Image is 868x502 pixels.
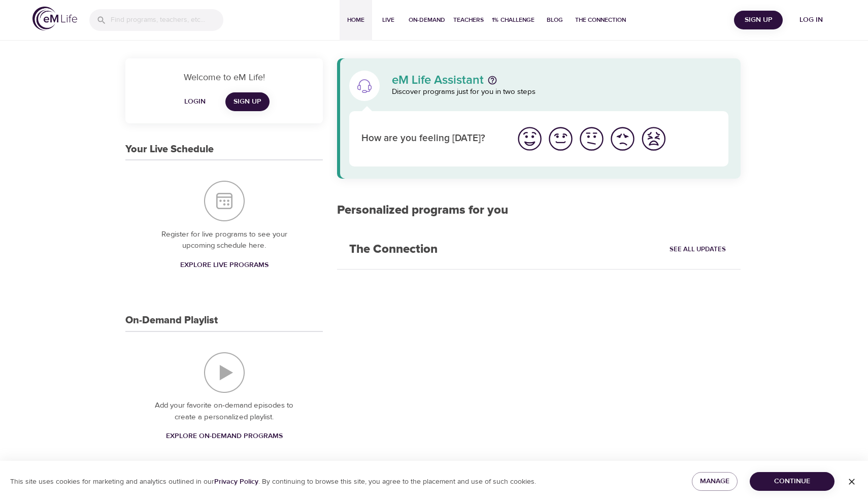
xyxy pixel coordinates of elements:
[204,352,245,393] img: On-Demand Playlist
[162,427,287,446] a: Explore On-Demand Programs
[750,472,834,491] button: Continue
[578,125,606,153] img: ok
[609,125,637,153] img: bad
[214,477,258,486] a: Privacy Policy
[791,14,831,26] span: Log in
[453,15,484,25] span: Teachers
[692,472,738,491] button: Manage
[607,123,638,154] button: I'm feeling bad
[180,259,269,272] span: Explore Live Programs
[225,92,270,111] a: Sign Up
[361,131,502,146] p: How are you feeling [DATE]?
[575,15,626,25] span: The Connection
[409,15,445,25] span: On-Demand
[392,74,484,86] p: eM Life Assistant
[392,86,728,98] p: Discover programs just for you in two steps
[738,14,779,26] span: Sign Up
[545,123,576,154] button: I'm feeling good
[700,475,729,488] span: Manage
[183,95,207,108] span: Login
[146,400,303,423] p: Add your favorite on-demand episodes to create a personalized playlist.
[204,181,245,221] img: Your Live Schedule
[125,144,214,155] h3: Your Live Schedule
[667,242,728,257] a: See All Updates
[138,71,311,84] p: Welcome to eM Life!
[356,78,373,94] img: eM Life Assistant
[758,475,826,488] span: Continue
[547,125,575,153] img: good
[514,123,545,154] button: I'm feeling great
[576,123,607,154] button: I'm feeling ok
[376,15,400,25] span: Live
[640,125,667,153] img: worst
[179,92,211,111] button: Login
[337,230,450,269] h2: The Connection
[125,315,218,326] h3: On-Demand Playlist
[492,15,535,25] span: 1% Challenge
[344,15,368,25] span: Home
[543,15,567,25] span: Blog
[111,9,223,31] input: Find programs, teachers, etc...
[638,123,669,154] button: I'm feeling worst
[734,11,783,29] button: Sign Up
[516,125,544,153] img: great
[787,11,836,29] button: Log in
[176,256,273,275] a: Explore Live Programs
[166,430,283,443] span: Explore On-Demand Programs
[32,7,77,30] img: logo
[146,229,303,252] p: Register for live programs to see your upcoming schedule here.
[337,203,741,218] h2: Personalized programs for you
[233,95,261,108] span: Sign Up
[670,244,726,255] span: See All Updates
